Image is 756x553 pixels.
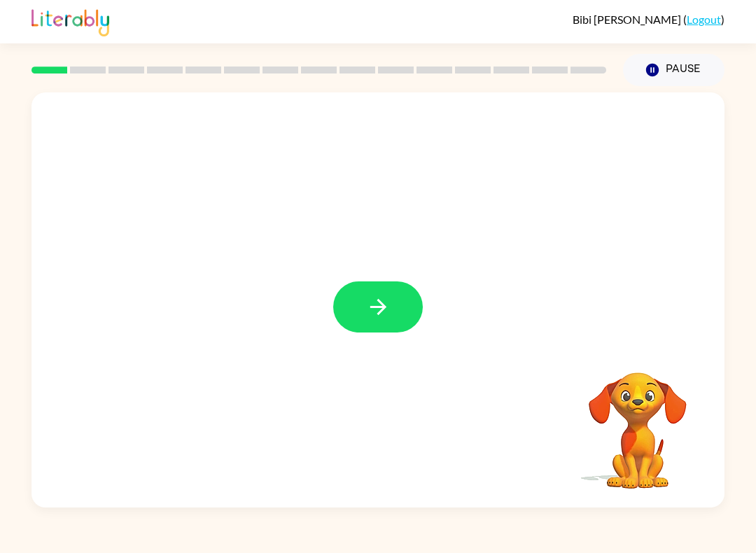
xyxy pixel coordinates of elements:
[573,13,724,26] div: ( )
[573,13,683,26] span: Bibi [PERSON_NAME]
[687,13,721,26] a: Logout
[568,351,708,491] video: Your browser must support playing .mp4 files to use Literably. Please try using another browser.
[623,54,724,86] button: Pause
[31,6,109,36] img: Literably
